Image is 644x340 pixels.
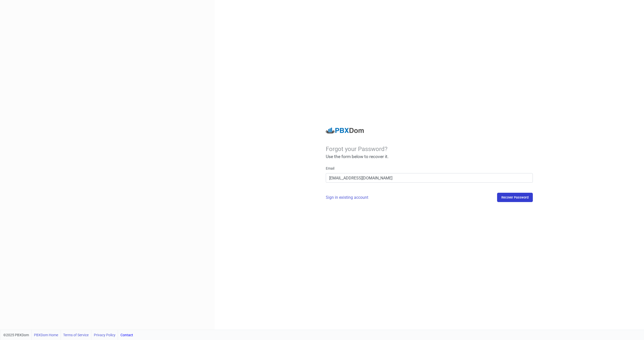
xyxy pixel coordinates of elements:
[326,145,533,153] div: Forgot your Password?
[94,330,115,340] a: Privacy Policy
[326,195,368,200] a: Sign in existing account
[326,173,533,183] input: Email
[34,330,58,340] a: PBXDom Home
[120,330,133,340] a: Contact
[497,193,533,202] button: Recover Password
[326,166,334,171] label: Email
[63,330,89,340] a: Terms of Service
[326,154,389,159] span: Use the form below to recover it.
[3,330,133,340] div: ©2025 PBXDom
